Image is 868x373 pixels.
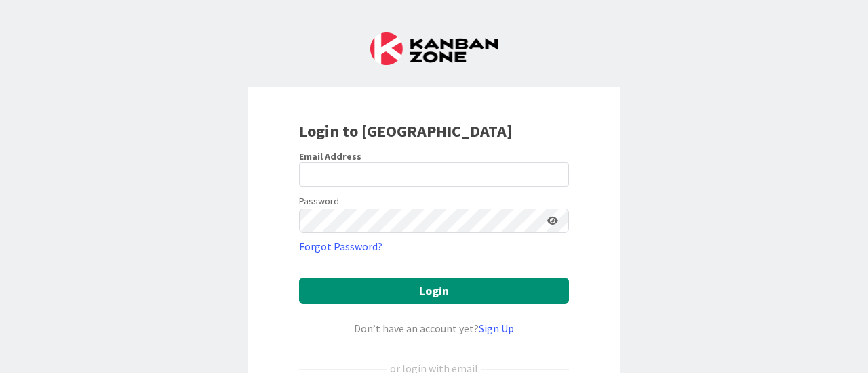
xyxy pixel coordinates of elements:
[479,322,514,335] a: Sign Up
[299,194,339,209] label: Password
[299,238,382,255] a: Forgot Password?
[299,150,361,162] label: Email Address
[370,32,498,65] img: Kanban Zone
[299,320,569,336] div: Don’t have an account yet?
[299,120,513,141] b: Login to [GEOGRAPHIC_DATA]
[299,278,569,304] button: Login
